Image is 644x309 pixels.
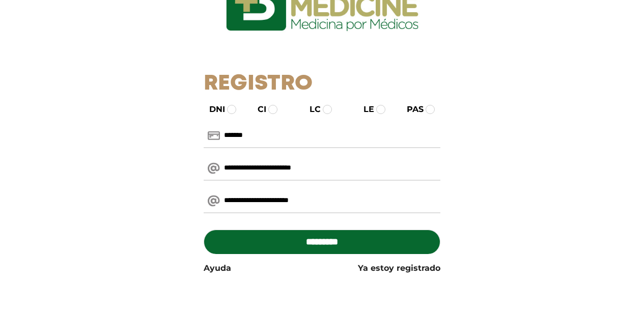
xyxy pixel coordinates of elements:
h1: Registro [204,71,440,97]
label: DNI [200,103,225,116]
a: Ayuda [204,262,231,274]
label: CI [248,103,266,116]
label: LC [300,103,321,116]
label: LE [354,103,374,116]
label: PAS [398,103,424,116]
a: Ya estoy registrado [358,262,440,274]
